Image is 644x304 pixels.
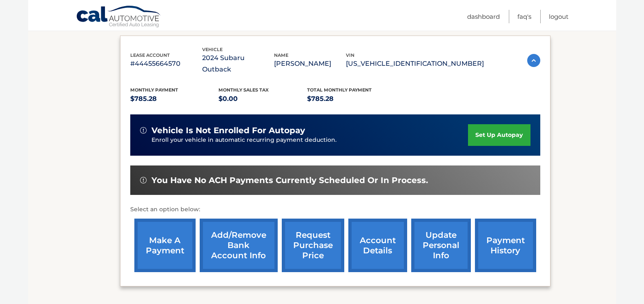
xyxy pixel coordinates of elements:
span: lease account [130,52,170,58]
img: alert-white.svg [140,127,147,134]
a: Cal Automotive [76,5,162,29]
a: request purchase price [282,219,344,272]
p: Select an option below: [130,205,540,215]
span: vehicle [202,47,223,52]
a: set up autopay [468,124,530,146]
span: Monthly Payment [130,87,178,93]
p: Enroll your vehicle in automatic recurring payment deduction. [152,136,468,145]
p: #44455664570 [130,58,202,69]
a: payment history [475,219,536,272]
p: $0.00 [218,93,307,105]
span: Total Monthly Payment [307,87,372,93]
a: Dashboard [467,10,500,23]
p: 2024 Subaru Outback [202,52,274,75]
span: vehicle is not enrolled for autopay [152,125,305,136]
p: $785.28 [307,93,396,105]
a: make a payment [134,219,196,272]
a: FAQ's [517,10,531,23]
a: update personal info [411,219,471,272]
span: Monthly sales Tax [218,87,269,93]
p: $785.28 [130,93,219,105]
a: Add/Remove bank account info [200,219,278,272]
img: alert-white.svg [140,177,147,183]
a: account details [348,219,407,272]
a: Logout [549,10,568,23]
span: name [274,52,288,58]
p: [US_VEHICLE_IDENTIFICATION_NUMBER] [346,58,484,69]
img: accordion-active.svg [527,54,540,67]
span: You have no ACH payments currently scheduled or in process. [152,175,428,186]
span: vin [346,52,354,58]
p: [PERSON_NAME] [274,58,346,69]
